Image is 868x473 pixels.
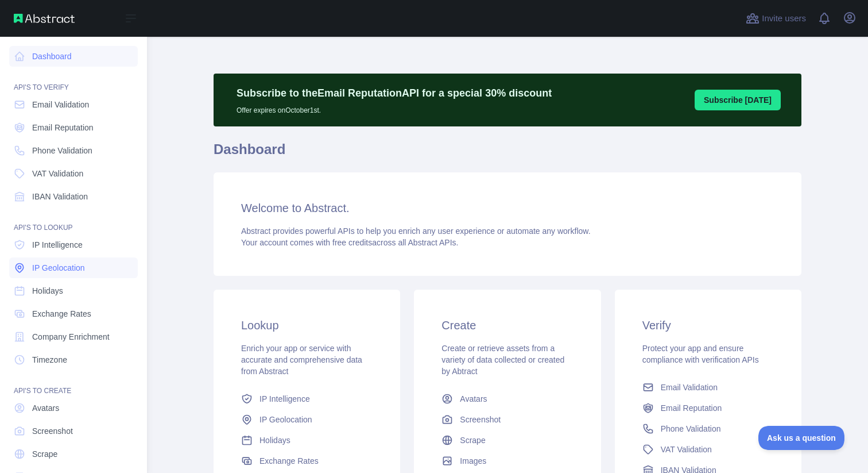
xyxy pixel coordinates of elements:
button: Subscribe [DATE] [695,90,781,110]
iframe: Toggle Customer Support [758,426,845,450]
span: Avatars [32,402,59,414]
span: Create or retrieve assets from a variety of data collected or created by Abtract [441,344,564,376]
p: Subscribe to the Email Reputation API for a special 30 % discount [237,85,552,101]
a: Screenshot [437,409,578,430]
span: Scrape [460,434,485,446]
h3: Lookup [241,317,373,333]
span: Images [460,455,486,467]
span: Avatars [460,393,487,405]
span: Company Enrichment [32,331,110,343]
span: IP Intelligence [259,393,310,405]
span: Email Reputation [661,402,722,414]
span: Email Validation [32,99,89,110]
a: IP Intelligence [237,389,377,409]
h3: Create [441,317,573,333]
span: IBAN Validation [32,191,88,202]
a: Email Reputation [638,398,778,418]
img: Abstract API [14,14,75,23]
span: Phone Validation [661,423,721,434]
a: Exchange Rates [9,303,138,324]
span: Protect your app and ensure compliance with verification APIs [642,344,759,364]
span: Invite users [762,12,806,25]
h1: Dashboard [214,140,801,168]
a: Company Enrichment [9,326,138,347]
a: Email Reputation [9,117,138,138]
span: free credits [332,238,372,247]
a: Phone Validation [638,418,778,439]
a: Email Validation [9,94,138,115]
span: Your account comes with across all Abstract APIs. [241,238,458,247]
a: IP Geolocation [9,257,138,278]
a: IBAN Validation [9,186,138,207]
span: Scrape [32,448,57,460]
a: Scrape [9,444,138,464]
a: Scrape [437,430,578,451]
span: Screenshot [32,425,73,437]
span: Holidays [259,434,290,446]
a: IP Intelligence [9,234,138,255]
span: IP Intelligence [32,239,83,251]
span: Phone Validation [32,145,92,156]
span: Enrich your app or service with accurate and comprehensive data from Abstract [241,344,362,376]
a: Images [437,451,578,471]
a: VAT Validation [638,439,778,460]
a: Dashboard [9,46,138,67]
span: VAT Validation [32,168,83,179]
p: Offer expires on October 1st. [237,101,552,115]
a: Email Validation [638,377,778,398]
span: Email Validation [661,382,718,393]
div: API'S TO CREATE [9,372,138,395]
a: VAT Validation [9,163,138,184]
span: Abstract provides powerful APIs to help you enrich any user experience or automate any workflow. [241,226,591,236]
a: Avatars [9,398,138,418]
h3: Verify [642,317,774,333]
a: Screenshot [9,421,138,441]
a: IP Geolocation [237,409,377,430]
div: API'S TO VERIFY [9,69,138,92]
div: API'S TO LOOKUP [9,209,138,232]
span: Screenshot [460,414,501,425]
a: Phone Validation [9,140,138,161]
span: Holidays [32,285,63,297]
span: VAT Validation [661,444,712,455]
a: Holidays [9,280,138,301]
span: Exchange Rates [32,308,91,320]
span: Email Reputation [32,122,94,133]
a: Avatars [437,389,578,409]
a: Holidays [237,430,377,451]
a: Timezone [9,349,138,370]
span: IP Geolocation [259,414,312,425]
button: Invite users [743,9,808,28]
a: Exchange Rates [237,451,377,471]
h3: Welcome to Abstract. [241,200,774,216]
span: Timezone [32,354,67,366]
span: IP Geolocation [32,262,85,274]
span: Exchange Rates [259,455,319,467]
